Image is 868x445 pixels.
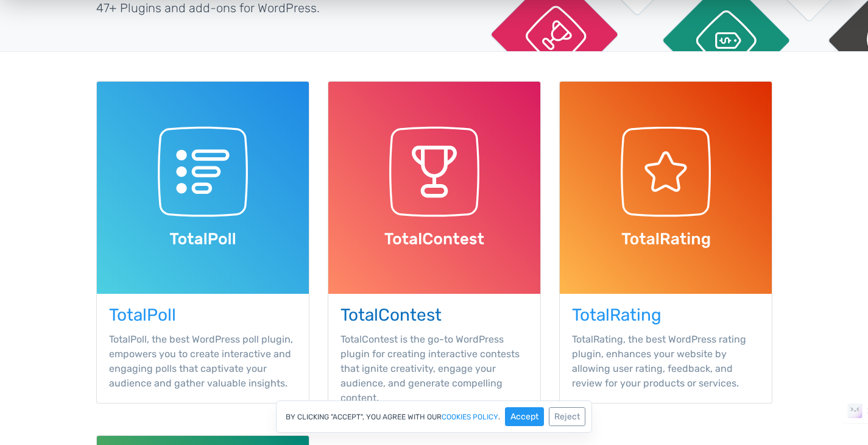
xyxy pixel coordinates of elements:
h3: TotalPoll WordPress Plugin [109,306,297,325]
a: TotalContest TotalContest is the go-to WordPress plugin for creating interactive contests that ig... [328,81,541,418]
span: TotalRating, the best WordPress rating plugin, enhances your website by allowing user rating, fee... [572,333,746,389]
h3: TotalRating WordPress Plugin [572,306,760,325]
button: Accept [505,407,544,426]
button: Reject [549,407,585,426]
a: cookies policy [442,413,498,421]
img: TotalRating WordPress Plugin [560,82,772,294]
a: TotalPoll TotalPoll, the best WordPress poll plugin, empowers you to create interactive and engag... [96,81,309,404]
p: TotalPoll, the best WordPress poll plugin, empowers you to create interactive and engaging polls ... [109,332,297,391]
div: By clicking "Accept", you agree with our . [276,400,592,433]
h3: TotalContest WordPress Plugin [340,306,528,325]
p: TotalContest is the go-to WordPress plugin for creating interactive contests that ignite creativi... [340,332,528,405]
img: TotalContest WordPress Plugin [328,82,540,294]
a: TotalRating TotalRating, the best WordPress rating plugin, enhances your website by allowing user... [559,81,772,404]
img: TotalPoll WordPress Plugin [97,82,309,294]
